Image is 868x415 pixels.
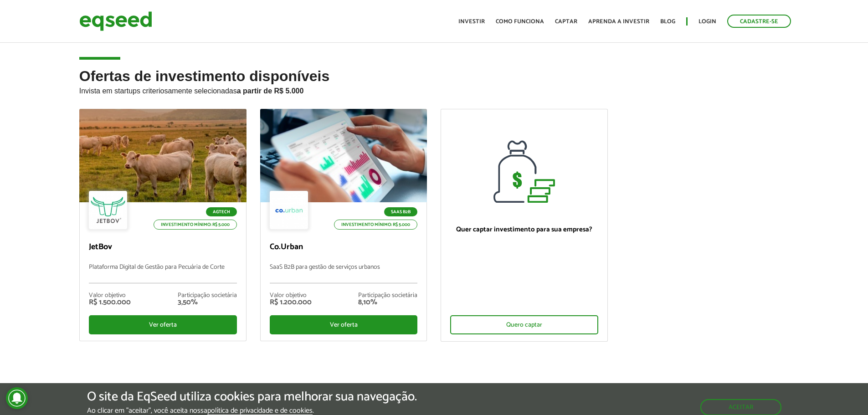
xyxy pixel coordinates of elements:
div: 3,50% [178,299,237,306]
img: EqSeed [79,9,152,33]
a: Login [699,19,716,25]
div: 8,10% [358,299,417,306]
div: Quero captar [450,315,598,334]
p: SaaS B2B [384,207,417,216]
div: R$ 1.200.000 [270,299,312,306]
a: Cadastre-se [727,15,791,28]
p: Quer captar investimento para sua empresa? [450,225,598,234]
div: Valor objetivo [89,292,131,299]
a: SaaS B2B Investimento mínimo: R$ 5.000 Co.Urban SaaS B2B para gestão de serviços urbanos Valor ob... [260,109,427,341]
p: Ao clicar em "aceitar", você aceita nossa . [87,406,417,415]
div: Ver oferta [89,315,237,334]
a: Aprenda a investir [588,19,649,25]
a: Investir [458,19,485,25]
p: SaaS B2B para gestão de serviços urbanos [270,264,418,283]
a: Quer captar investimento para sua empresa? Quero captar [441,109,608,342]
a: Como funciona [496,19,544,25]
p: JetBov [89,242,237,252]
div: Valor objetivo [270,292,312,299]
p: Plataforma Digital de Gestão para Pecuária de Corte [89,264,237,283]
a: Agtech Investimento mínimo: R$ 5.000 JetBov Plataforma Digital de Gestão para Pecuária de Corte V... [79,109,247,341]
p: Investimento mínimo: R$ 5.000 [154,220,237,230]
div: Ver oferta [270,315,418,334]
div: Participação societária [178,292,237,299]
p: Co.Urban [270,242,418,252]
p: Invista em startups criteriosamente selecionadas [79,84,789,95]
div: Participação societária [358,292,417,299]
a: Blog [660,19,675,25]
strong: a partir de R$ 5.000 [237,87,304,95]
h2: Ofertas de investimento disponíveis [79,68,789,109]
p: Agtech [206,207,237,216]
p: Investimento mínimo: R$ 5.000 [334,220,417,230]
a: Captar [555,19,577,25]
a: política de privacidade e de cookies [207,407,313,415]
h5: O site da EqSeed utiliza cookies para melhorar sua navegação. [87,390,417,404]
div: R$ 1.500.000 [89,299,131,306]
